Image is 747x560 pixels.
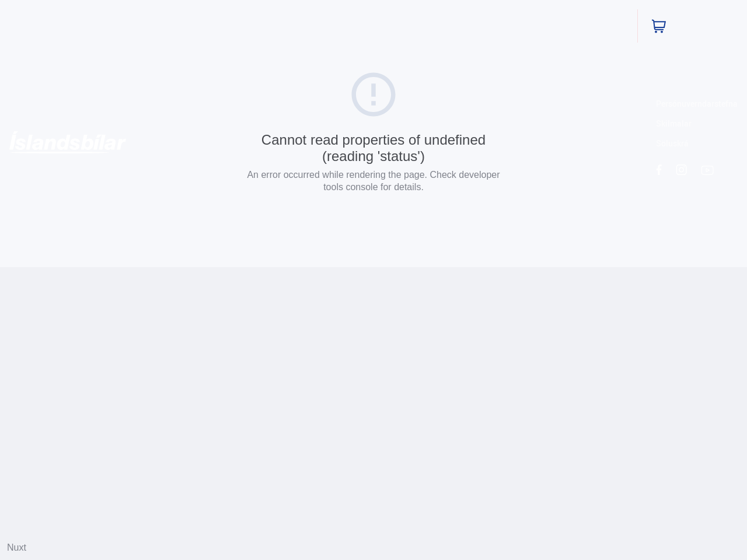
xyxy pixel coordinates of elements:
[656,118,692,129] a: Skilmalar
[9,5,44,40] button: Opna LiveChat spjallviðmót
[242,169,505,193] p: An error occurred while rendering the page. Check developer tools console for details.
[656,138,689,149] a: Söluskrá
[656,98,738,109] a: Persónuverndarstefna
[242,132,505,164] div: Cannot read properties of undefined (reading 'status')
[7,542,26,552] a: Nuxt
